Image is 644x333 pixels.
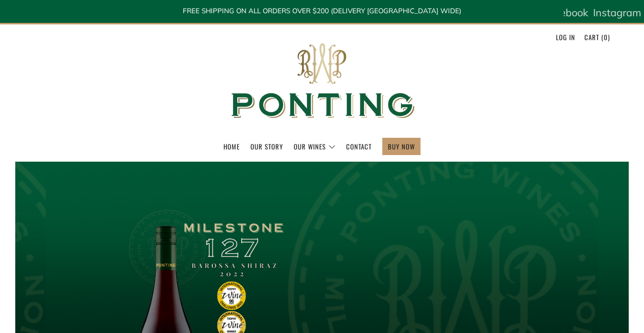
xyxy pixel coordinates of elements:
[604,32,608,42] span: 0
[294,138,335,155] a: Our Wines
[593,6,641,19] span: Instagram
[346,138,372,155] a: Contact
[388,138,415,155] a: BUY NOW
[543,3,588,23] a: Facebook
[220,24,424,138] img: Ponting Wines
[593,3,641,23] a: Instagram
[543,6,588,19] span: Facebook
[584,29,610,45] a: Cart (0)
[250,138,283,155] a: Our Story
[223,138,240,155] a: Home
[556,29,575,45] a: Log in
